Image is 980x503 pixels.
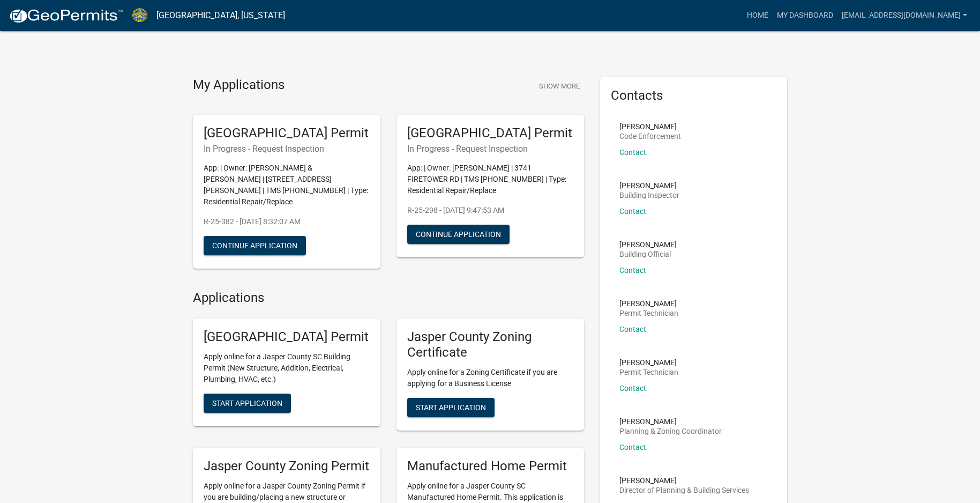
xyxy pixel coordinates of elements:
[407,162,573,196] p: App: | Owner: [PERSON_NAME] | 3741 FIRETOWER RD | TMS [PHONE_NUMBER] | Type: Residential Repair/R...
[204,351,370,385] p: Apply online for a Jasper County SC Building Permit (New Structure, Addition, Electrical, Plumbin...
[619,182,679,189] p: [PERSON_NAME]
[407,367,573,389] p: Apply online for a Zoning Certificate if you are applying for a Business License
[619,266,646,275] a: Contact
[619,191,679,199] p: Building Inspector
[619,477,749,484] p: [PERSON_NAME]
[407,144,573,154] h6: In Progress - Request Inspection
[204,458,370,474] h5: Jasper County Zoning Permit
[619,359,678,366] p: [PERSON_NAME]
[619,309,678,317] p: Permit Technician
[773,5,837,26] a: My Dashboard
[407,125,573,141] h5: [GEOGRAPHIC_DATA] Permit
[743,5,773,26] a: Home
[837,5,971,26] a: [EMAIL_ADDRESS][DOMAIN_NAME]
[619,325,646,334] a: Contact
[407,458,573,474] h5: Manufactured Home Permit
[204,216,370,227] p: R-25-382 - [DATE] 8:32:07 AM
[407,225,510,244] button: Continue Application
[619,207,646,216] a: Contact
[619,300,678,307] p: [PERSON_NAME]
[619,241,677,248] p: [PERSON_NAME]
[611,88,777,103] h5: Contacts
[535,77,584,95] button: Show More
[204,394,291,413] button: Start Application
[132,8,148,23] img: Jasper County, South Carolina
[619,418,722,425] p: [PERSON_NAME]
[156,6,285,25] a: [GEOGRAPHIC_DATA], [US_STATE]
[204,162,370,208] p: App: | Owner: [PERSON_NAME] & [PERSON_NAME] | [STREET_ADDRESS][PERSON_NAME] | TMS [PHONE_NUMBER] ...
[204,125,370,141] h5: [GEOGRAPHIC_DATA] Permit
[204,144,370,154] h6: In Progress - Request Inspection
[619,368,678,376] p: Permit Technician
[407,329,573,360] h5: Jasper County Zoning Certificate
[619,132,681,140] p: Code Enforcement
[619,427,722,435] p: Planning & Zoning Coordinator
[407,398,495,417] button: Start Application
[407,205,573,216] p: R-25-298 - [DATE] 9:47:53 AM
[416,403,486,411] span: Start Application
[193,77,285,93] h4: My Applications
[212,399,282,408] span: Start Application
[619,148,646,157] a: Contact
[204,329,370,345] h5: [GEOGRAPHIC_DATA] Permit
[619,443,646,452] a: Contact
[619,250,677,258] p: Building Official
[619,486,749,494] p: Director of Planning & Building Services
[619,123,681,130] p: [PERSON_NAME]
[204,236,306,255] button: Continue Application
[193,290,584,306] h4: Applications
[619,384,646,393] a: Contact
